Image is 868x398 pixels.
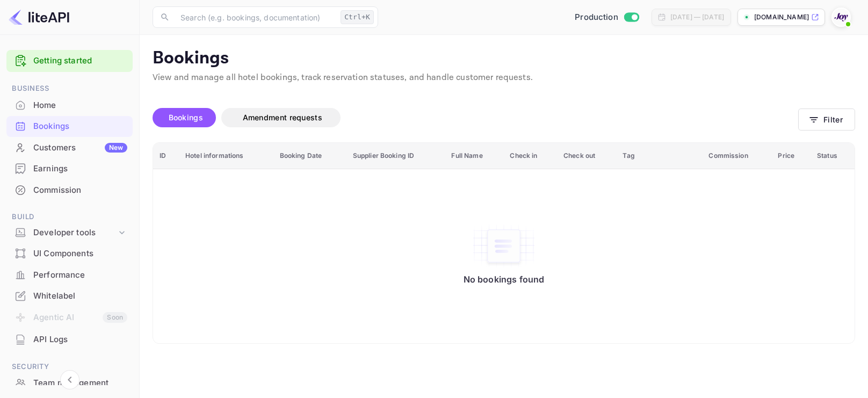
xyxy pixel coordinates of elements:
button: Filter [798,108,855,131]
a: Bookings [6,116,133,136]
div: Whitelabel [6,286,133,307]
div: API Logs [6,329,133,350]
div: Earnings [6,158,133,179]
div: Home [33,99,127,112]
img: With Joy [833,9,850,26]
span: Security [6,361,133,373]
div: Getting started [6,50,133,72]
div: Performance [6,265,133,286]
div: Commission [33,184,127,197]
a: Home [6,95,133,115]
div: Developer tools [33,227,117,239]
img: LiteAPI logo [9,9,69,26]
th: Check out [557,143,616,169]
a: Commission [6,180,133,200]
a: UI Components [6,243,133,263]
p: [DOMAIN_NAME] [754,12,809,22]
a: Whitelabel [6,286,133,306]
div: Customers [33,142,127,154]
a: Earnings [6,158,133,178]
a: CustomersNew [6,138,133,157]
span: Business [6,83,133,95]
span: Build [6,211,133,223]
div: Performance [33,269,127,281]
a: Team management [6,373,133,393]
a: Getting started [33,55,127,67]
span: Production [575,11,618,24]
a: API Logs [6,329,133,349]
input: Search (e.g. bookings, documentation) [174,6,336,28]
th: Hotel informations [179,143,273,169]
div: Ctrl+K [341,10,374,24]
th: Price [771,143,811,169]
div: Home [6,95,133,116]
div: Whitelabel [33,290,127,302]
th: Commission [702,143,771,169]
div: Bookings [33,120,127,133]
div: UI Components [6,243,133,264]
div: Team management [33,377,127,389]
div: Developer tools [6,223,133,242]
a: Performance [6,265,133,285]
p: Bookings [153,48,855,69]
table: booking table [153,143,855,343]
p: No bookings found [464,274,545,285]
th: Status [811,143,855,169]
div: account-settings tabs [153,108,798,127]
div: [DATE] — [DATE] [670,12,724,22]
th: ID [153,143,179,169]
img: No bookings found [472,223,536,269]
div: Commission [6,180,133,201]
div: Earnings [33,163,127,175]
div: Switch to Sandbox mode [570,11,643,24]
button: Collapse navigation [60,370,79,389]
span: Amendment requests [243,113,322,122]
div: UI Components [33,248,127,260]
span: Bookings [169,113,203,122]
th: Full Name [445,143,503,169]
p: View and manage all hotel bookings, track reservation statuses, and handle customer requests. [153,71,855,84]
th: Supplier Booking ID [346,143,445,169]
div: Team management [6,373,133,394]
div: New [105,143,127,153]
th: Check in [503,143,557,169]
div: CustomersNew [6,138,133,158]
th: Booking Date [273,143,346,169]
div: API Logs [33,334,127,346]
div: Bookings [6,116,133,137]
th: Tag [616,143,702,169]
